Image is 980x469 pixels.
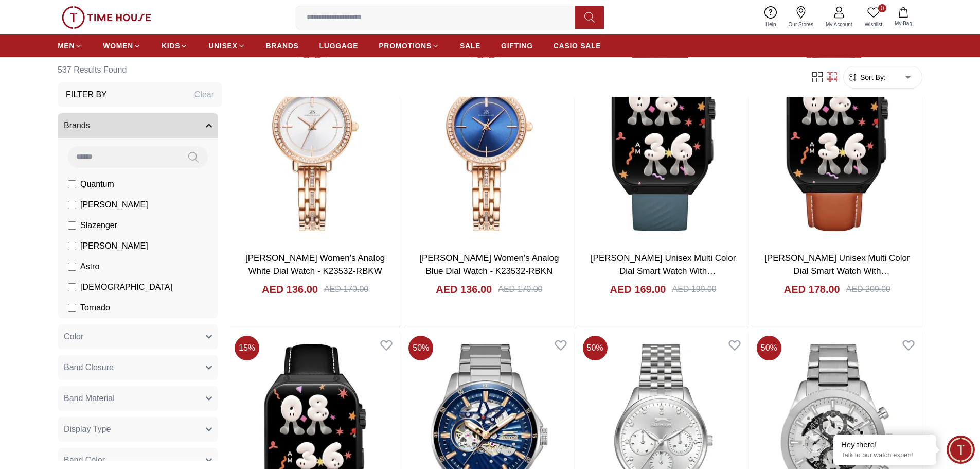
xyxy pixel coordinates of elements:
[379,37,439,55] a: PROMOTIONS
[498,283,542,296] div: AED 170.00
[501,37,533,55] a: GIFTING
[266,37,299,55] a: BRANDS
[162,37,188,55] a: KIDS
[591,253,736,303] a: [PERSON_NAME] Unisex Multi Color Dial Smart Watch With Interchangeable Strap-KCRV10-XSBBX
[58,58,222,82] h6: 537 Results Found
[230,22,400,244] img: Kenneth Scott Women's Analog White Dial Watch - K23532-RBKW
[841,440,929,450] div: Hey there!
[68,180,76,188] input: Quantum
[554,37,601,55] a: CASIO SALE
[888,5,918,29] button: My Bag
[58,41,75,51] span: MEN
[785,21,817,28] span: Our Stores
[62,6,151,29] img: ...
[610,282,666,297] h4: AED 169.00
[64,423,111,436] span: Display Type
[66,89,107,101] h3: Filter By
[947,436,975,464] div: Chat Widget
[103,37,141,55] a: WOMEN
[68,263,76,271] input: Astro
[64,392,115,405] span: Band Material
[759,4,782,30] a: Help
[554,41,601,51] span: CASIO SALE
[757,336,781,360] span: 50 %
[68,283,76,291] input: [DEMOGRAPHIC_DATA]
[58,324,218,349] button: Color
[68,221,76,230] input: Slazenger
[672,283,716,296] div: AED 199.00
[80,240,148,252] span: [PERSON_NAME]
[858,72,886,82] span: Sort By:
[68,242,76,250] input: [PERSON_NAME]
[822,21,857,28] span: My Account
[419,253,559,276] a: [PERSON_NAME] Women's Analog Blue Dial Watch - K23532-RBKN
[379,41,432,51] span: PROMOTIONS
[64,454,105,466] span: Band Color
[460,37,480,55] a: SALE
[579,22,748,244] img: Kenneth Scott Unisex Multi Color Dial Smart Watch With Interchangeable Strap-KCRV10-XSBBX
[861,21,886,28] span: Wishlist
[80,302,110,314] span: Tornado
[436,282,492,297] h4: AED 136.00
[194,89,214,101] div: Clear
[64,119,90,132] span: Brands
[64,331,83,343] span: Color
[58,386,218,411] button: Band Material
[64,361,114,374] span: Band Closure
[266,41,299,51] span: BRANDS
[103,41,133,51] span: WOMEN
[782,4,819,30] a: Our Stores
[80,178,114,190] span: Quantum
[583,336,608,360] span: 50 %
[319,37,359,55] a: LUGGAGE
[80,219,117,232] span: Slazenger
[235,336,259,360] span: 15 %
[162,41,180,51] span: KIDS
[208,41,237,51] span: UNISEX
[58,113,218,138] button: Brands
[841,451,929,460] p: Talk to our watch expert!
[846,283,890,296] div: AED 209.00
[764,253,910,303] a: [PERSON_NAME] Unisex Multi Color Dial Smart Watch With Interchangeable Strap-KCRV10-XSBBE
[753,22,922,244] img: Kenneth Scott Unisex Multi Color Dial Smart Watch With Interchangeable Strap-KCRV10-XSBBE
[68,201,76,209] input: [PERSON_NAME]
[319,41,359,51] span: LUGGAGE
[58,37,82,55] a: MEN
[460,41,480,51] span: SALE
[58,417,218,442] button: Display Type
[408,336,433,360] span: 50 %
[80,199,148,211] span: [PERSON_NAME]
[208,37,245,55] a: UNISEX
[404,22,574,244] img: Kenneth Scott Women's Analog Blue Dial Watch - K23532-RBKN
[761,21,780,28] span: Help
[58,355,218,380] button: Band Closure
[859,4,888,30] a: 0Wishlist
[80,260,99,273] span: Astro
[501,41,533,51] span: GIFTING
[80,281,172,293] span: [DEMOGRAPHIC_DATA]
[890,20,916,27] span: My Bag
[68,304,76,312] input: Tornado
[245,253,385,276] a: [PERSON_NAME] Women's Analog White Dial Watch - K23532-RBKW
[784,282,840,297] h4: AED 178.00
[848,72,886,82] button: Sort By:
[878,4,886,12] span: 0
[262,282,318,297] h4: AED 136.00
[324,283,368,296] div: AED 170.00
